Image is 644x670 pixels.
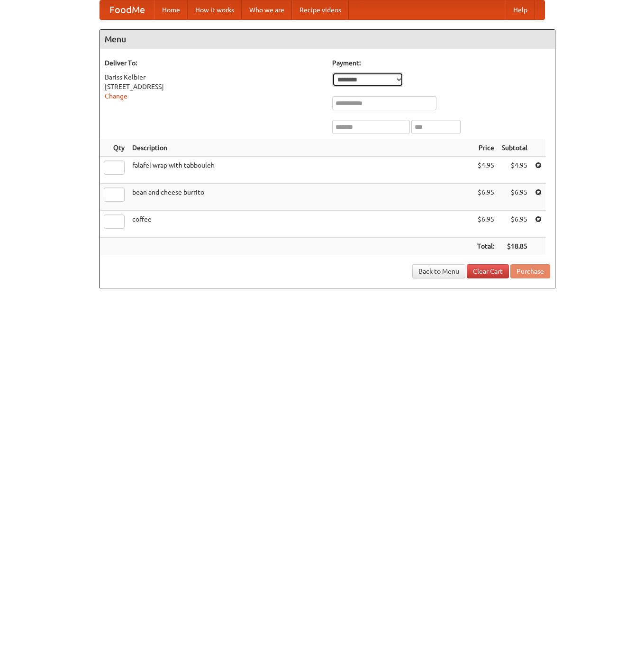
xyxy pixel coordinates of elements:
td: $6.95 [473,211,498,238]
th: Description [128,139,473,157]
th: Qty [100,139,128,157]
td: falafel wrap with tabbouleh [128,157,473,184]
a: Back to Menu [412,264,465,278]
a: How it works [188,0,242,19]
td: $4.95 [473,157,498,184]
td: coffee [128,211,473,238]
th: Total: [473,238,498,255]
td: $6.95 [473,184,498,211]
a: Who we are [242,0,292,19]
a: Clear Cart [467,264,509,278]
td: bean and cheese burrito [128,184,473,211]
a: FoodMe [100,0,154,19]
a: Change [105,92,127,100]
td: $4.95 [498,157,531,184]
a: Help [506,0,535,19]
th: $18.85 [498,238,531,255]
h5: Deliver To: [105,58,323,68]
td: $6.95 [498,184,531,211]
a: Home [154,0,188,19]
div: Bariss Kelbier [105,72,323,82]
button: Purchase [510,264,550,278]
td: $6.95 [498,211,531,238]
th: Subtotal [498,139,531,157]
h4: Menu [100,30,555,49]
th: Price [473,139,498,157]
a: Recipe videos [292,0,349,19]
h5: Payment: [332,58,550,68]
div: [STREET_ADDRESS] [105,82,323,91]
